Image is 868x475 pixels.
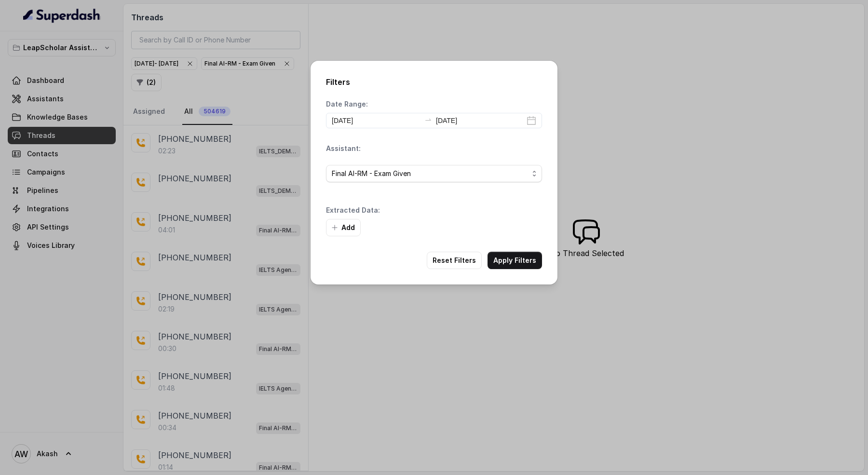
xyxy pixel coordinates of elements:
[326,205,380,215] p: Extracted Data:
[424,116,432,123] span: to
[326,219,361,236] button: Add
[427,252,482,269] button: Reset Filters
[326,165,542,182] button: Final AI-RM - Exam Given
[326,76,542,88] h2: Filters
[488,252,542,269] button: Apply Filters
[326,144,361,153] p: Assistant:
[436,115,525,126] input: End date
[326,99,368,109] p: Date Range:
[332,168,529,179] span: Final AI-RM - Exam Given
[424,116,432,123] span: swap-right
[332,115,420,126] input: Start date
